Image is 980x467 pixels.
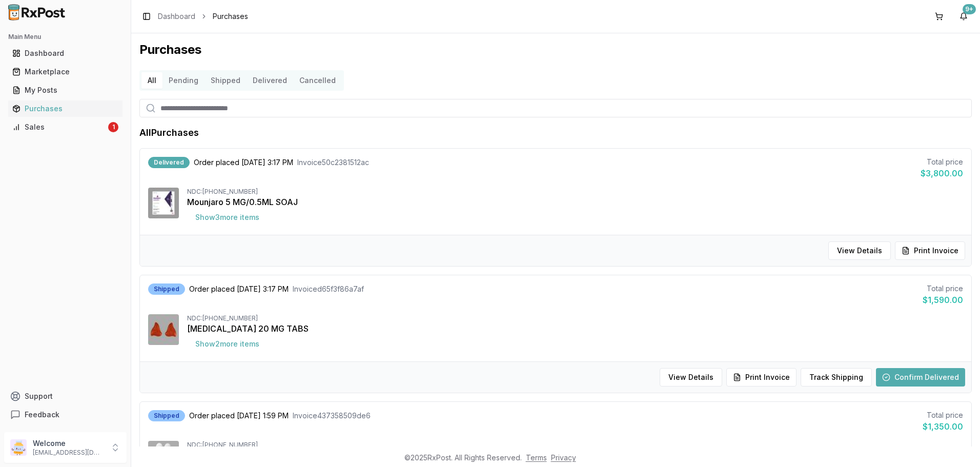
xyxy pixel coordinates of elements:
div: $1,350.00 [923,420,963,433]
span: Order placed [DATE] 1:59 PM [189,411,289,421]
a: Sales1 [8,118,122,136]
button: View Details [660,368,722,387]
div: $1,590.00 [923,294,963,306]
div: Sales [12,122,106,132]
h1: Purchases [139,42,972,58]
button: Print Invoice [726,368,797,387]
div: Total price [923,283,963,294]
div: Total price [921,157,963,167]
img: RxPost Logo [4,4,70,21]
a: My Posts [8,81,122,99]
div: Purchases [12,104,118,114]
img: Mounjaro 5 MG/0.5ML SOAJ [148,188,179,218]
button: Feedback [4,405,127,424]
button: Purchases [4,100,127,117]
div: Total price [923,410,963,420]
div: Mounjaro 5 MG/0.5ML SOAJ [187,196,963,208]
button: 9+ [955,8,972,25]
button: Shipped [205,72,247,89]
div: Shipped [148,283,185,295]
div: Marketplace [12,67,118,77]
button: My Posts [4,82,127,98]
h1: All Purchases [139,126,199,140]
button: Pending [162,72,205,89]
img: User avatar [10,439,27,456]
a: Dashboard [8,44,122,63]
button: Marketplace [4,64,127,80]
a: Dashboard [158,11,195,22]
div: Dashboard [12,48,118,58]
a: Terms [526,453,547,462]
span: Purchases [213,11,248,22]
span: Invoice d65f3f86a7af [293,284,364,294]
a: Marketplace [8,63,122,81]
button: Show2more items [187,335,268,353]
button: View Details [828,241,891,260]
p: [EMAIL_ADDRESS][DOMAIN_NAME] [33,449,104,457]
div: NDC: [PHONE_NUMBER] [187,314,963,322]
button: Delivered [247,72,293,89]
iframe: Intercom live chat [945,432,970,457]
img: Xarelto 20 MG TABS [148,314,179,345]
div: Shipped [148,410,185,421]
span: Invoice 437358509de6 [293,411,371,421]
div: $3,800.00 [921,167,963,179]
h2: Main Menu [8,33,122,41]
button: Show3more items [187,208,268,227]
div: Delivered [148,157,190,168]
div: NDC: [PHONE_NUMBER] [187,188,963,196]
div: 1 [108,122,118,132]
p: Welcome [33,438,104,449]
a: Purchases [8,99,122,118]
a: Privacy [551,453,576,462]
span: Invoice 50c2381512ac [297,157,369,168]
span: Order placed [DATE] 3:17 PM [189,284,289,294]
span: Order placed [DATE] 3:17 PM [194,157,293,168]
button: Cancelled [293,72,342,89]
span: Feedback [25,410,59,420]
div: My Posts [12,85,118,95]
nav: breadcrumb [158,11,248,22]
button: Confirm Delivered [876,368,965,387]
button: All [141,72,162,89]
div: [MEDICAL_DATA] 20 MG TABS [187,322,963,335]
button: Support [4,387,127,405]
div: NDC: [PHONE_NUMBER] [187,441,963,449]
button: Dashboard [4,45,127,62]
button: Sales1 [4,119,127,135]
div: 9+ [963,4,976,14]
button: Track Shipping [801,368,872,387]
button: Print Invoice [895,241,965,260]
